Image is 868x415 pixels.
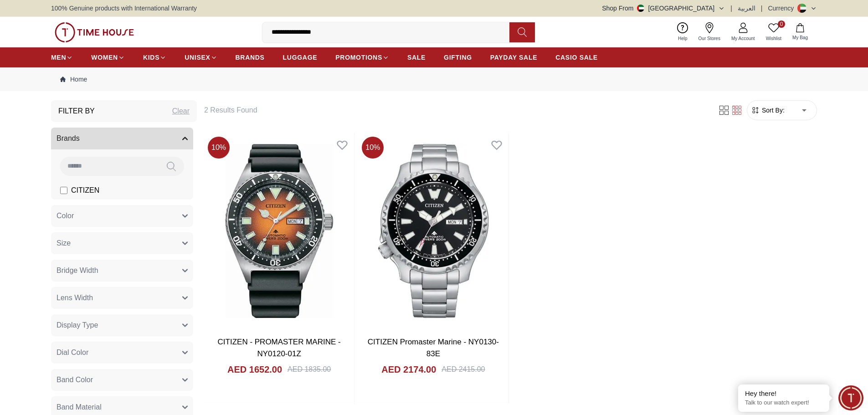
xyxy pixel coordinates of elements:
[381,363,436,376] h4: AED 2174.00
[602,4,725,13] button: Shop From[GEOGRAPHIC_DATA]
[227,363,282,376] h4: AED 1652.00
[555,53,598,62] span: CASIO SALE
[51,49,73,66] a: MEN
[751,106,785,115] button: Sort By:
[283,49,318,66] a: LUGGAGE
[91,49,125,66] a: WOMEN
[442,364,485,375] div: AED 2415.00
[185,53,210,62] span: UNISEX
[236,53,265,62] span: BRANDS
[730,4,732,13] span: |
[51,205,193,227] button: Color
[335,49,389,66] a: PROMOTIONS
[51,369,193,391] button: Band Color
[407,53,426,62] span: SALE
[51,53,66,62] span: MEN
[51,232,193,254] button: Size
[444,49,472,66] a: GIFTING
[56,347,88,358] span: Dial Color
[56,320,98,331] span: Display Type
[172,106,190,117] div: Clear
[143,49,166,66] a: KIDS
[91,53,118,62] span: WOMEN
[444,53,472,62] span: GIFTING
[555,49,598,66] a: CASIO SALE
[674,35,691,42] span: Help
[693,20,726,44] a: Our Stores
[838,385,863,410] div: Chat Widget
[51,128,193,149] button: Brands
[236,49,265,66] a: BRANDS
[760,106,785,115] span: Sort By:
[358,133,508,329] img: CITIZEN Promaster Marine - NY0130-83E
[787,21,813,43] button: My Bag
[56,292,93,303] span: Lens Width
[761,4,763,13] span: |
[58,106,95,117] h3: Filter By
[51,314,193,336] button: Display Type
[637,5,644,12] img: United Arab Emirates
[368,338,499,358] a: CITIZEN Promaster Marine - NY0130-83E
[56,238,71,249] span: Size
[407,49,426,66] a: SALE
[728,35,759,42] span: My Account
[204,133,354,329] img: CITIZEN - PROMASTER MARINE - NY0120-01Z
[490,49,537,66] a: PAYDAY SALE
[56,133,80,144] span: Brands
[762,35,785,42] span: Wishlist
[185,49,217,66] a: UNISEX
[51,287,193,309] button: Lens Width
[673,20,693,44] a: Help
[55,22,134,42] img: ...
[768,4,797,13] div: Currency
[143,53,159,62] span: KIDS
[71,185,99,196] span: CITIZEN
[288,364,331,375] div: AED 1835.00
[56,374,93,385] span: Band Color
[51,67,817,91] nav: Breadcrumb
[738,4,755,13] button: العربية
[56,265,98,276] span: Bridge Width
[51,342,193,364] button: Dial Color
[335,53,382,62] span: PROMOTIONS
[51,4,197,13] span: 100% Genuine products with International Warranty
[51,260,193,282] button: Bridge Width
[789,34,812,41] span: My Bag
[778,20,785,28] span: 0
[60,75,87,84] a: Home
[208,137,230,159] span: 10 %
[362,137,384,159] span: 10 %
[745,389,822,398] div: Hey there!
[56,402,102,413] span: Band Material
[218,338,341,358] a: CITIZEN - PROMASTER MARINE - NY0120-01Z
[204,105,707,116] h6: 2 Results Found
[760,20,787,44] a: 0Wishlist
[60,187,67,194] input: CITIZEN
[56,210,74,221] span: Color
[283,53,318,62] span: LUGGAGE
[490,53,537,62] span: PAYDAY SALE
[745,399,822,407] p: Talk to our watch expert!
[695,35,724,42] span: Our Stores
